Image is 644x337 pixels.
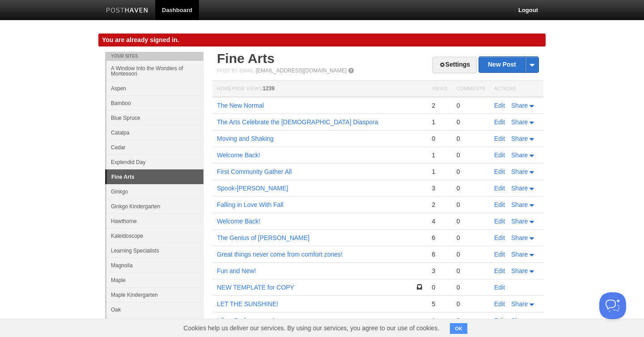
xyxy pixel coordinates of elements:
[106,243,203,258] a: Learning Specialists
[457,283,485,291] div: 0
[494,152,505,159] a: Edit
[106,110,203,125] a: Blue Spruce
[217,152,260,159] a: Welcome Back!
[432,217,447,225] div: 4
[106,184,203,199] a: Ginkgo
[450,323,467,334] button: OK
[457,101,485,110] div: 0
[432,57,477,73] a: Settings
[457,118,485,126] div: 0
[217,68,254,73] span: Post by Email
[432,151,447,159] div: 1
[432,101,447,110] div: 2
[217,201,284,208] a: Falling in Love With Fall
[457,300,485,308] div: 0
[511,168,528,175] span: Share
[494,185,505,192] a: Edit
[432,234,447,242] div: 6
[457,217,485,225] div: 0
[106,125,203,140] a: Catalpa
[432,118,447,126] div: 1
[494,201,505,208] a: Edit
[217,284,294,291] a: NEW TEMPLATE for COPY
[457,135,485,143] div: 0
[452,81,490,97] th: Comments
[106,287,203,302] a: Maple Kindergarten
[494,168,505,175] a: Edit
[105,52,203,61] li: Your Sites
[217,118,378,126] a: The Arts Celebrate the [DEMOGRAPHIC_DATA] Diaspora
[457,316,485,324] div: 0
[107,170,203,184] a: Fine Arts
[511,317,528,324] span: Share
[511,102,528,109] span: Share
[511,300,528,308] span: Share
[427,81,452,97] th: Views
[217,135,274,142] a: Moving and Shaking
[457,201,485,209] div: 0
[106,96,203,110] a: Bamboo
[457,250,485,258] div: 0
[217,300,278,308] a: LET THE SUNSHINE!
[212,81,427,97] th: Homepage Views
[432,300,447,308] div: 5
[106,228,203,243] a: Kaleidoscope
[511,234,528,241] span: Share
[494,102,505,109] a: Edit
[217,168,292,175] a: First Community Gather All
[98,34,546,46] div: You are already signed in.
[494,234,505,241] a: Edit
[106,61,203,81] a: A Window Into the Wonders of Montessori
[106,81,203,96] a: Aspen
[494,251,505,258] a: Edit
[432,184,447,192] div: 3
[457,151,485,159] div: 0
[217,234,309,241] a: The Genius of [PERSON_NAME]
[256,67,347,74] a: [EMAIL_ADDRESS][DOMAIN_NAME]
[511,185,528,192] span: Share
[494,218,505,225] a: Edit
[432,201,447,209] div: 2
[217,51,275,66] a: Fine Arts
[432,267,447,275] div: 3
[106,273,203,287] a: Maple
[511,152,528,159] span: Share
[494,135,505,142] a: Edit
[106,155,203,169] a: Explendid Day
[432,283,447,291] div: 0
[432,168,447,176] div: 1
[511,201,528,208] span: Share
[511,251,528,258] span: Share
[457,234,485,242] div: 0
[457,184,485,192] div: 0
[432,135,447,143] div: 0
[106,258,203,273] a: Magnolia
[494,300,505,308] a: Edit
[432,250,447,258] div: 6
[479,57,538,72] a: New Post
[490,81,543,97] th: Actions
[106,140,203,155] a: Cedar
[494,118,505,126] a: Edit
[494,267,505,274] a: Edit
[511,118,528,126] span: Share
[457,168,485,176] div: 0
[174,319,448,337] span: Cookies help us deliver our services. By using our services, you agree to our use of cookies.
[106,8,148,14] img: Posthaven-bar
[217,102,264,109] a: The New Normal
[494,317,505,324] a: Edit
[511,218,528,225] span: Share
[511,135,528,142] span: Share
[217,267,256,274] a: Fun and New!
[106,302,203,317] a: Oak
[263,85,275,92] span: 1239
[494,284,505,291] a: Edit
[217,185,288,192] a: Spook-[PERSON_NAME]
[106,317,203,332] a: Palm
[599,292,626,319] iframe: Help Scout Beacon - Open
[457,267,485,275] div: 0
[511,267,528,274] span: Share
[217,251,343,258] a: Great things never come from comfort zones!
[106,214,203,228] a: Hawthorne
[432,316,447,324] div: 1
